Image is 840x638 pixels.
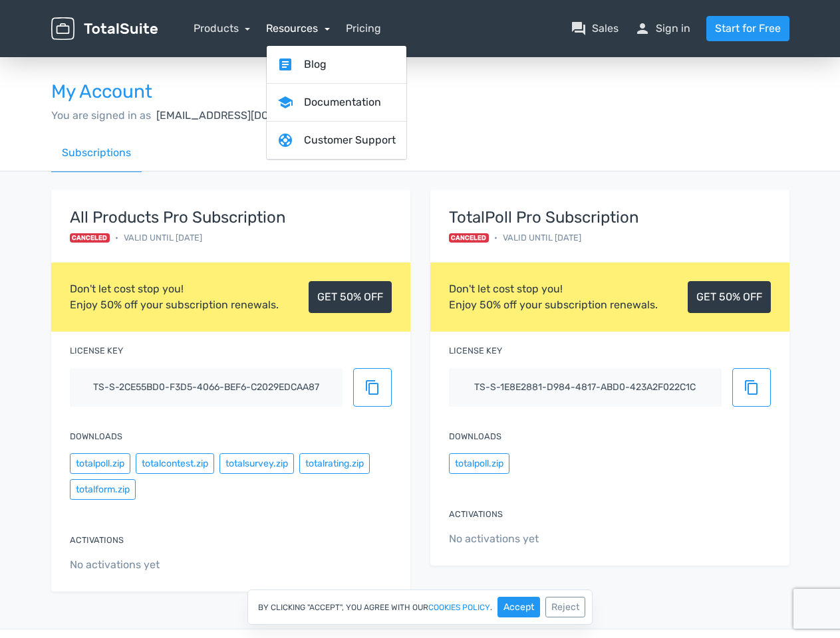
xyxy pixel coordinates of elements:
[70,430,122,443] label: Downloads
[732,368,771,407] button: content_copy
[346,21,381,37] a: Pricing
[449,531,771,547] span: No activations yet
[70,344,123,357] label: License key
[571,21,587,37] span: question_answer
[51,82,789,102] h3: My Account
[267,122,406,159] a: supportCustomer Support
[51,134,142,172] a: Subscriptions
[194,22,251,35] a: Products
[449,344,502,357] label: License key
[267,84,406,122] a: schoolDocumentation
[634,21,650,37] span: person
[70,233,110,243] span: Canceled
[277,56,293,72] span: article
[70,281,279,313] div: Don't let cost stop you! Enjoy 50% off your subscription renewals.
[124,231,202,244] span: Valid until [DATE]
[51,109,151,122] span: You are signed in as
[449,430,501,443] label: Downloads
[494,231,497,244] span: •
[70,453,130,474] button: totalpoll.zip
[634,21,690,37] a: personSign in
[247,589,593,625] div: By clicking "Accept", you agree with our .
[136,453,214,474] button: totalcontest.zip
[503,231,581,244] span: Valid until [DATE]
[744,379,760,395] span: content_copy
[266,22,330,35] a: Resources
[706,16,789,41] a: Start for Free
[156,109,339,122] span: [EMAIL_ADDRESS][DOMAIN_NAME],
[449,508,503,520] label: Activations
[449,281,658,313] div: Don't let cost stop you! Enjoy 50% off your subscription renewals.
[449,453,509,474] button: totalpoll.zip
[428,603,490,611] a: cookies policy
[545,597,585,617] button: Reject
[449,209,639,226] strong: TotalPoll Pro Subscription
[219,453,294,474] button: totalsurvey.zip
[70,479,136,500] button: totalform.zip
[277,94,293,110] span: school
[688,281,771,313] a: GET 50% OFF
[364,379,380,395] span: content_copy
[449,233,490,243] span: Canceled
[309,281,392,313] a: GET 50% OFF
[267,46,406,84] a: articleBlog
[299,453,370,474] button: totalrating.zip
[497,597,540,617] button: Accept
[70,209,286,226] strong: All Products Pro Subscription
[70,534,124,546] label: Activations
[70,557,392,573] span: No activations yet
[353,368,392,407] button: content_copy
[51,17,158,41] img: TotalSuite for WordPress
[277,132,293,148] span: support
[571,21,619,37] a: question_answerSales
[115,231,118,244] span: •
